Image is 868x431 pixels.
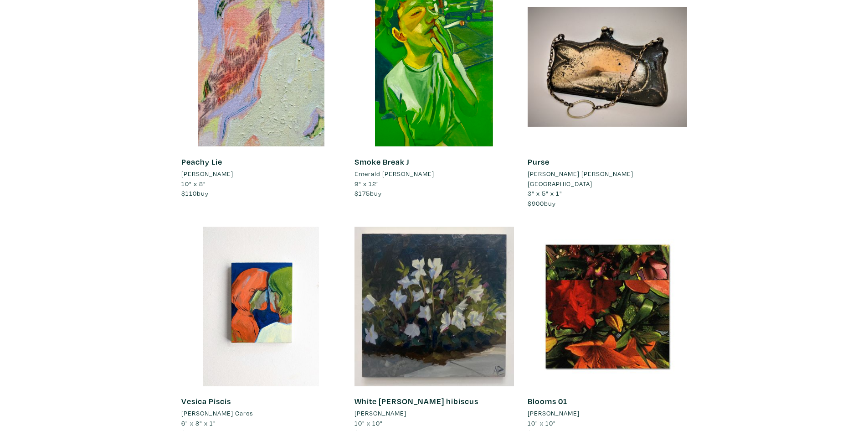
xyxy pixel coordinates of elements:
a: Vesica Piscis [181,396,231,406]
span: buy [181,189,209,197]
li: [PERSON_NAME] Cares [181,408,253,418]
span: 3" x 5" x 1" [528,189,562,197]
li: [PERSON_NAME] [528,408,580,418]
a: [PERSON_NAME] [PERSON_NAME][GEOGRAPHIC_DATA] [528,169,687,188]
span: buy [528,199,556,208]
span: $110 [181,189,197,197]
span: 10" x 8" [181,179,206,188]
a: Purse [528,156,550,167]
span: 10" x 10" [528,419,556,427]
span: buy [354,189,382,197]
a: Smoke Break J [354,156,410,167]
span: 9" x 12" [354,179,379,188]
span: 10" x 10" [354,419,383,427]
span: $900 [528,199,544,208]
li: Emerald [PERSON_NAME] [354,169,434,179]
a: Peachy Lie [181,156,222,167]
a: [PERSON_NAME] [528,408,687,418]
a: Emerald [PERSON_NAME] [354,169,514,179]
a: [PERSON_NAME] Cares [181,408,341,418]
a: [PERSON_NAME] [354,408,514,418]
a: Blooms 01 [528,396,567,406]
li: [PERSON_NAME] [181,169,233,179]
li: [PERSON_NAME] [354,408,406,418]
span: $175 [354,189,370,197]
a: [PERSON_NAME] [181,169,341,179]
span: 6" x 8" x 1" [181,419,216,427]
a: White [PERSON_NAME] hibiscus [354,396,478,406]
